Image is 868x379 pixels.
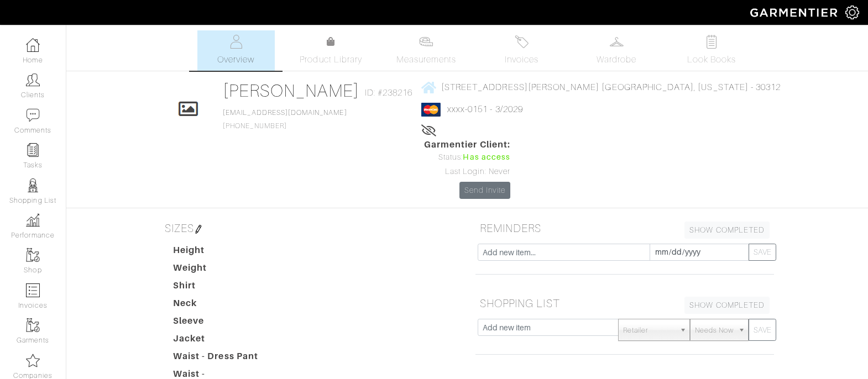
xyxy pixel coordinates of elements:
[475,217,774,239] h5: REMINDERS
[160,217,459,239] h5: SIZES
[749,244,776,261] button: SAVE
[217,53,254,66] span: Overview
[459,182,510,199] a: Send Invite
[705,35,719,49] img: todo-9ac3debb85659649dc8f770b8b6100bb5dab4b48dedcbae339e5042a72dfd3cc.svg
[388,30,466,71] a: Measurements
[623,319,675,341] span: Retailer
[165,297,291,314] dt: Neck
[505,53,538,66] span: Invoices
[610,35,624,49] img: wardrobe-487a4870c1b7c33e795ec22d11cfc2ed9d08956e64fb3008fe2437562e282088.svg
[223,81,359,101] a: [PERSON_NAME]
[165,244,291,261] dt: Height
[475,292,774,314] h5: SHOPPING LIST
[483,30,560,71] a: Invoices
[26,248,40,262] img: garments-icon-b7da505a4dc4fd61783c78ac3ca0ef83fa9d6f193b1c9dc38574b1d14d53ca28.png
[441,82,781,92] span: [STREET_ADDRESS][PERSON_NAME] [GEOGRAPHIC_DATA], [US_STATE] - 30312
[749,319,776,341] button: SAVE
[463,151,510,164] span: Has access
[745,3,845,22] img: garmentier-logo-header-white-b43fb05a5012e4ada735d5af1a66efaba907eab6374d6393d1fbf88cb4ef424d.png
[26,178,40,192] img: stylists-icon-eb353228a002819b7ec25b43dbf5f0378dd9e0616d9560372ff212230b889e62.png
[165,279,291,297] dt: Shirt
[424,151,510,164] div: Status:
[223,109,347,117] a: [EMAIL_ADDRESS][DOMAIN_NAME]
[26,143,40,157] img: reminder-icon-8004d30b9f0a5d33ae49ab947aed9ed385cf756f9e5892f1edd6e32f2345188e.png
[165,261,291,279] dt: Weight
[197,30,275,71] a: Overview
[396,53,457,66] span: Measurements
[26,283,40,297] img: orders-icon-0abe47150d42831381b5fb84f609e132dff9fe21cb692f30cb5eec754e2cba89.png
[165,314,291,332] dt: Sleeve
[223,109,347,130] span: [PHONE_NUMBER]
[845,6,859,19] img: gear-icon-white-bd11855cb880d31180b6d7d6211b90ccbf57a29d726f0c71d8c61bd08dd39cc2.png
[578,30,655,71] a: Wardrobe
[673,30,750,71] a: Look Books
[229,35,243,49] img: basicinfo-40fd8af6dae0f16599ec9e87c0ef1c0a1fdea2edbe929e3d69a839185d80c458.svg
[26,354,40,367] img: companies-icon-14a0f246c7e91f24465de634b560f0151b0cc5c9ce11af5fac52e6d7d6371812.png
[26,73,40,87] img: clients-icon-6bae9207a08558b7cb47a8932f037763ab4055f8c8b6bfacd5dc20c3e0201464.png
[684,297,770,314] a: SHOW COMPLETED
[26,108,40,122] img: comment-icon-a0a6a9ef722e966f86d9cbdc48e553b5cf19dbc54f86b18d962a5391bc8f6eb6.png
[365,86,413,99] span: ID: #238216
[26,213,40,227] img: graph-8b7af3c665d003b59727f371ae50e7771705bf0c487971e6e97d053d13c5068d.png
[424,138,510,151] span: Garmentier Client:
[165,350,291,367] dt: Waist - Dress Pant
[424,166,510,178] div: Last Login: Never
[292,35,370,66] a: Product Library
[687,53,736,66] span: Look Books
[447,104,523,114] a: xxxx-0151 - 3/2029
[419,35,433,49] img: measurements-466bbee1fd09ba9460f595b01e5d73f9e2bff037440d3c8f018324cb6cdf7a4a.svg
[597,53,636,66] span: Wardrobe
[695,319,734,341] span: Needs Now
[684,222,770,239] a: SHOW COMPLETED
[26,38,40,52] img: dashboard-icon-dbcd8f5a0b271acd01030246c82b418ddd0df26cd7fceb0bd07c9910d44c42f6.png
[515,35,529,49] img: orders-27d20c2124de7fd6de4e0e44c1d41de31381a507db9b33961299e4e07d508b8c.svg
[478,319,619,336] input: Add new item
[478,244,650,261] input: Add new item...
[300,53,362,66] span: Product Library
[194,225,203,234] img: pen-cf24a1663064a2ec1b9c1bd2387e9de7a2fa800b781884d57f21acf72779bad2.png
[26,318,40,332] img: garments-icon-b7da505a4dc4fd61783c78ac3ca0ef83fa9d6f193b1c9dc38574b1d14d53ca28.png
[421,80,781,94] a: [STREET_ADDRESS][PERSON_NAME] [GEOGRAPHIC_DATA], [US_STATE] - 30312
[421,103,441,117] img: mastercard-2c98a0d54659f76b027c6839bea21931c3e23d06ea5b2b5660056f2e14d2f154.png
[165,332,291,350] dt: Jacket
